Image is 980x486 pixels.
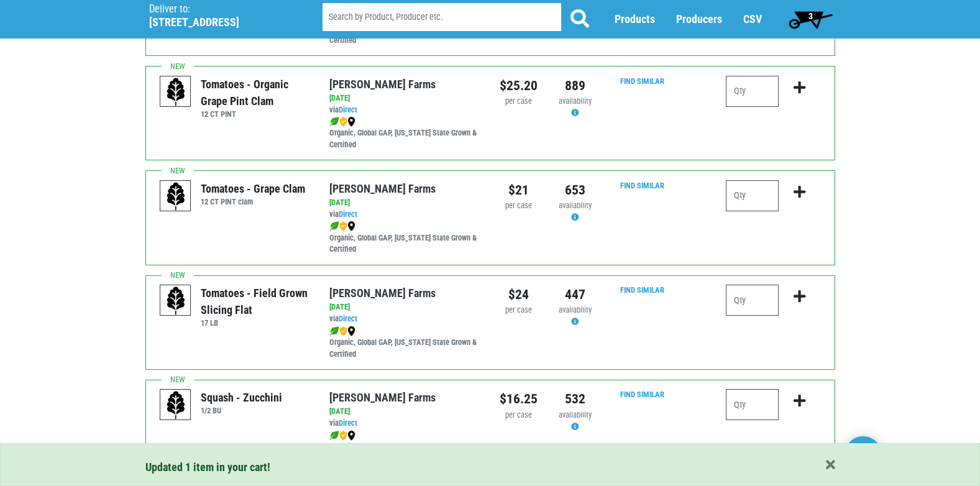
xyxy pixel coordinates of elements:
img: map_marker-0e94453035b3232a4d21701695807de9.png [347,221,355,231]
img: safety-e55c860ca8c00a9c171001a62a92dabd.png [339,221,347,231]
div: 653 [556,180,594,200]
a: Find Similar [620,181,664,190]
p: Deliver to: [149,3,291,16]
div: Tomatoes - Grape Clam [201,180,305,197]
img: placeholder-variety-43d6402dacf2d531de610a020419775a.svg [160,285,191,316]
img: map_marker-0e94453035b3232a4d21701695807de9.png [347,117,355,127]
div: via [329,209,480,221]
img: map_marker-0e94453035b3232a4d21701695807de9.png [347,431,355,441]
a: 3 [783,7,838,32]
span: availability [559,96,592,106]
div: per case [500,96,538,108]
div: Organic, Global GAP, [US_STATE] State Grown & Certified [329,221,480,256]
a: Direct [339,314,357,323]
span: 3 [808,11,813,21]
a: Direct [339,105,357,114]
div: Tomatoes - Field Grown Slicing Flat [201,285,311,318]
img: leaf-e5c59151409436ccce96b2ca1b28e03c.png [329,117,339,127]
div: Organic, Global GAP, [US_STATE] State Grown & Certified [329,429,480,465]
input: Qty [726,389,779,420]
img: leaf-e5c59151409436ccce96b2ca1b28e03c.png [329,221,339,231]
h6: 17 LB [201,318,311,328]
img: safety-e55c860ca8c00a9c171001a62a92dabd.png [339,326,347,336]
img: map_marker-0e94453035b3232a4d21701695807de9.png [347,326,355,336]
input: Qty [726,76,779,107]
div: via [329,313,480,325]
div: [DATE] [329,301,480,313]
div: [DATE] [329,406,480,418]
a: [PERSON_NAME] Farms [329,287,436,300]
input: Search by Product, Producer etc. [323,4,561,32]
div: Squash - Zucchini [201,389,282,406]
div: via [329,418,480,429]
a: Direct [339,209,357,219]
div: 889 [556,76,594,96]
h6: 12 CT PINT clam [201,197,305,206]
div: Organic, Global GAP, [US_STATE] State Grown & Certified [329,116,480,151]
a: Find Similar [620,76,664,86]
div: per case [500,410,538,421]
a: Find Similar [620,285,664,295]
img: leaf-e5c59151409436ccce96b2ca1b28e03c.png [329,326,339,336]
img: safety-e55c860ca8c00a9c171001a62a92dabd.png [339,117,347,127]
a: CSV [743,13,762,26]
h5: [STREET_ADDRESS] [149,16,291,29]
img: leaf-e5c59151409436ccce96b2ca1b28e03c.png [329,431,339,441]
div: Updated 1 item in your cart! [145,459,835,475]
div: [DATE] [329,93,480,104]
h6: 12 CT PINT [201,109,311,119]
input: Qty [726,285,779,316]
a: Direct [339,418,357,428]
input: Qty [726,180,779,211]
img: safety-e55c860ca8c00a9c171001a62a92dabd.png [339,431,347,441]
div: 532 [556,389,594,409]
div: $16.25 [500,389,538,409]
div: $24 [500,285,538,305]
div: per case [500,200,538,212]
div: $21 [500,180,538,200]
div: per case [500,305,538,316]
div: via [329,104,480,116]
h6: 1/2 BU [201,406,282,415]
div: Tomatoes - Organic Grape Pint Clam [201,76,311,109]
span: availability [559,410,592,420]
img: placeholder-variety-43d6402dacf2d531de610a020419775a.svg [160,390,191,421]
a: Find Similar [620,390,664,399]
a: Producers [676,13,722,26]
a: [PERSON_NAME] Farms [329,78,436,91]
div: [DATE] [329,197,480,209]
div: Organic, Global GAP, [US_STATE] State Grown & Certified [329,325,480,360]
img: placeholder-variety-43d6402dacf2d531de610a020419775a.svg [160,181,191,212]
img: placeholder-variety-43d6402dacf2d531de610a020419775a.svg [160,76,191,108]
a: Products [615,13,655,26]
span: availability [559,305,592,314]
div: 447 [556,285,594,305]
span: availability [559,201,592,210]
a: [PERSON_NAME] Farms [329,391,436,404]
div: $25.20 [500,76,538,96]
a: [PERSON_NAME] Farms [329,182,436,195]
